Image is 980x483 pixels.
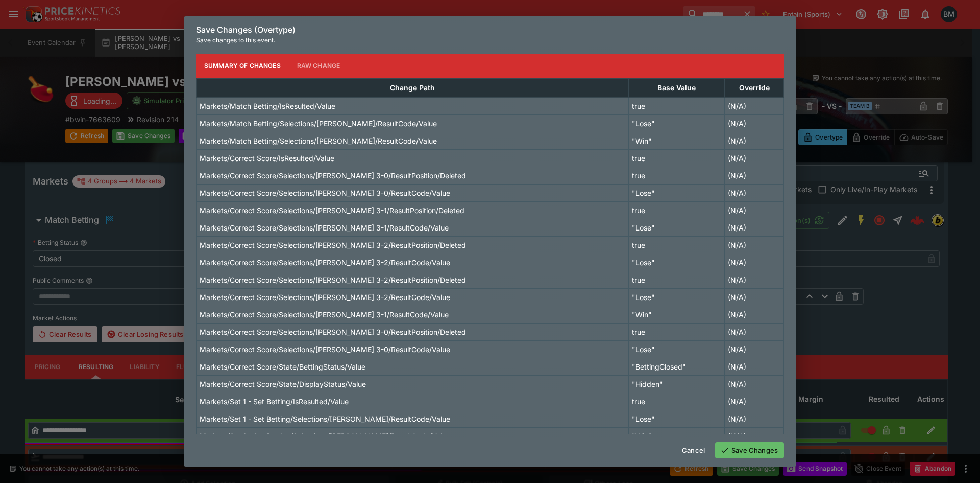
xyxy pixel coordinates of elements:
[676,442,711,458] button: Cancel
[196,54,289,78] button: Summary of Changes
[629,427,725,445] td: "Win"
[725,254,784,271] td: (N/A)
[725,271,784,288] td: (N/A)
[200,344,450,355] p: Markets/Correct Score/Selections/[PERSON_NAME] 3-0/ResultCode/Value
[629,306,725,323] td: "Win"
[200,379,366,389] p: Markets/Correct Score/State/DisplayStatus/Value
[725,427,784,445] td: (N/A)
[725,184,784,201] td: (N/A)
[629,78,725,97] th: Base Value
[196,25,784,35] h6: Save Changes (Overtype)
[629,393,725,410] td: true
[629,288,725,306] td: "Lose"
[629,184,725,201] td: "Lose"
[289,54,349,78] button: Raw Change
[200,257,450,268] p: Markets/Correct Score/Selections/[PERSON_NAME] 3-2/ResultCode/Value
[200,101,335,111] p: Markets/Match Betting/IsResulted/Value
[725,288,784,306] td: (N/A)
[629,132,725,149] td: "Win"
[629,219,725,236] td: "Lose"
[629,410,725,427] td: "Lose"
[200,396,349,407] p: Markets/Set 1 - Set Betting/IsResulted/Value
[725,340,784,358] td: (N/A)
[200,274,466,285] p: Markets/Correct Score/Selections/[PERSON_NAME] 3-2/ResultPosition/Deleted
[200,205,464,216] p: Markets/Correct Score/Selections/[PERSON_NAME] 3-1/ResultPosition/Deleted
[200,292,450,303] p: Markets/Correct Score/Selections/[PERSON_NAME] 3-2/ResultCode/Value
[715,442,784,458] button: Save Changes
[200,222,449,233] p: Markets/Correct Score/Selections/[PERSON_NAME] 3-1/ResultCode/Value
[200,309,449,320] p: Markets/Correct Score/Selections/[PERSON_NAME] 3-1/ResultCode/Value
[725,393,784,410] td: (N/A)
[725,358,784,375] td: (N/A)
[629,167,725,184] td: true
[629,340,725,358] td: "Lose"
[200,240,466,250] p: Markets/Correct Score/Selections/[PERSON_NAME] 3-2/ResultPosition/Deleted
[200,188,450,198] p: Markets/Correct Score/Selections/[PERSON_NAME] 3-0/ResultCode/Value
[725,375,784,393] td: (N/A)
[629,323,725,340] td: true
[200,135,437,146] p: Markets/Match Betting/Selections/[PERSON_NAME]/ResultCode/Value
[629,271,725,288] td: true
[197,78,629,97] th: Change Path
[725,201,784,219] td: (N/A)
[629,149,725,167] td: true
[725,219,784,236] td: (N/A)
[629,201,725,219] td: true
[200,118,437,129] p: Markets/Match Betting/Selections/[PERSON_NAME]/ResultCode/Value
[200,361,365,372] p: Markets/Correct Score/State/BettingStatus/Value
[200,170,466,181] p: Markets/Correct Score/Selections/[PERSON_NAME] 3-0/ResultPosition/Deleted
[629,114,725,132] td: "Lose"
[629,236,725,254] td: true
[725,97,784,114] td: (N/A)
[725,132,784,149] td: (N/A)
[725,410,784,427] td: (N/A)
[725,167,784,184] td: (N/A)
[200,327,466,337] p: Markets/Correct Score/Selections/[PERSON_NAME] 3-0/ResultPosition/Deleted
[629,97,725,114] td: true
[200,153,334,164] p: Markets/Correct Score/IsResulted/Value
[629,375,725,393] td: "Hidden"
[196,35,784,45] p: Save changes to this event.
[725,78,784,97] th: Override
[629,254,725,271] td: "Lose"
[200,413,450,424] p: Markets/Set 1 - Set Betting/Selections/[PERSON_NAME]/ResultCode/Value
[725,114,784,132] td: (N/A)
[200,431,450,442] p: Markets/Set 1 - Set Betting/Selections/[PERSON_NAME]/ResultCode/Value
[725,149,784,167] td: (N/A)
[725,236,784,254] td: (N/A)
[629,358,725,375] td: "BettingClosed"
[725,323,784,340] td: (N/A)
[725,306,784,323] td: (N/A)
